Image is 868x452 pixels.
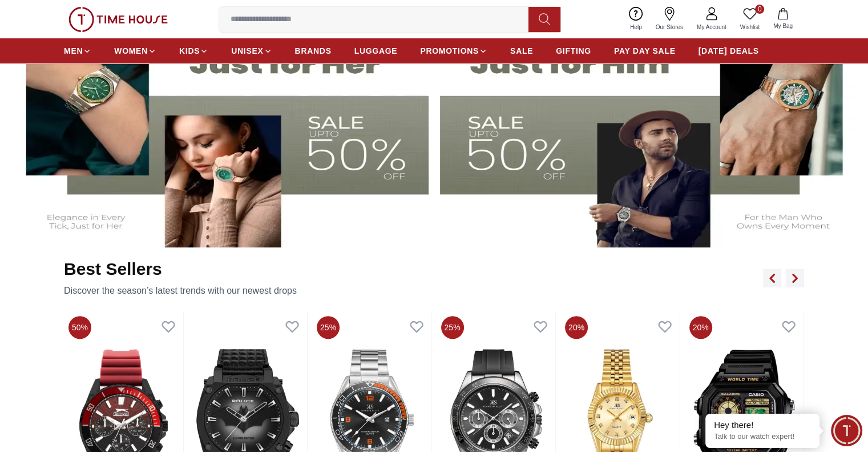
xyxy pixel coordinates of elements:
[354,45,398,57] span: LUGGAGE
[692,23,731,31] span: My Account
[649,5,690,34] a: Our Stores
[565,316,588,339] span: 20%
[68,316,91,339] span: 50%
[9,14,429,247] img: Women's Watches Banner
[510,45,533,57] span: SALE
[614,45,676,57] span: PAY DAY SALE
[699,45,759,57] span: [DATE] DEALS
[736,23,764,31] span: Wishlist
[68,7,168,32] img: ...
[441,316,464,339] span: 25%
[699,41,759,61] a: [DATE] DEALS
[714,432,811,442] p: Talk to our watch expert!
[354,41,398,61] a: LUGGAGE
[231,45,263,57] span: UNISEX
[420,41,487,61] a: PROMOTIONS
[179,45,200,57] span: KIDS
[114,41,156,61] a: WOMEN
[755,5,764,14] span: 0
[766,6,800,33] button: My Bag
[831,415,862,446] div: Chat Widget
[769,22,797,30] span: My Bag
[295,41,332,61] a: BRANDS
[733,5,766,34] a: 0Wishlist
[231,41,272,61] a: UNISEX
[689,316,712,339] span: 20%
[420,45,479,57] span: PROMOTIONS
[114,45,148,57] span: WOMEN
[64,259,297,279] h2: Best Sellers
[614,41,676,61] a: PAY DAY SALE
[179,41,208,61] a: KIDS
[64,41,91,61] a: MEN
[651,23,688,31] span: Our Stores
[714,419,811,431] div: Hey there!
[317,316,340,339] span: 25%
[623,5,649,34] a: Help
[295,45,332,57] span: BRANDS
[556,45,591,57] span: GIFTING
[625,23,647,31] span: Help
[556,41,591,61] a: GIFTING
[64,284,297,298] p: Discover the season’s latest trends with our newest drops
[510,41,533,61] a: SALE
[440,14,859,247] img: Men's Watches Banner
[64,45,83,57] span: MEN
